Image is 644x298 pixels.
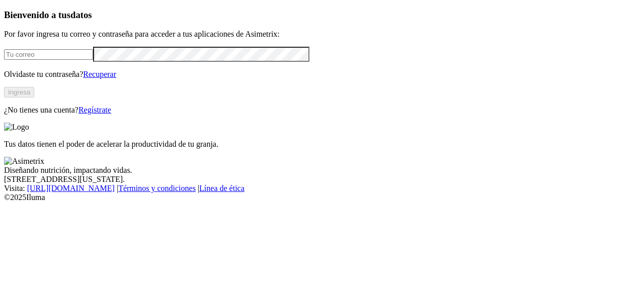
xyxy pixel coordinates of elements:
[4,30,640,39] p: Por favor ingresa tu correo y contraseña para acceder a tus aplicaciones de Asimetrix:
[4,70,640,79] p: Olvidaste tu contraseña?
[27,184,115,192] a: [URL][DOMAIN_NAME]
[199,184,245,192] a: Línea de ética
[78,106,111,114] a: Regístrate
[4,10,640,21] h3: Bienvenido a tus
[4,184,640,193] div: Visita : | |
[4,123,29,132] img: Logo
[4,49,93,60] input: Tu correo
[4,106,640,115] p: ¿No tienes una cuenta?
[4,175,640,184] div: [STREET_ADDRESS][US_STATE].
[4,140,640,149] p: Tus datos tienen el poder de acelerar la productividad de tu granja.
[4,157,44,166] img: Asimetrix
[4,193,640,202] div: © 2025 Iluma
[4,166,640,175] div: Diseñando nutrición, impactando vidas.
[118,184,196,192] a: Términos y condiciones
[83,70,116,78] a: Recuperar
[70,10,92,20] span: datos
[4,87,34,97] button: Ingresa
